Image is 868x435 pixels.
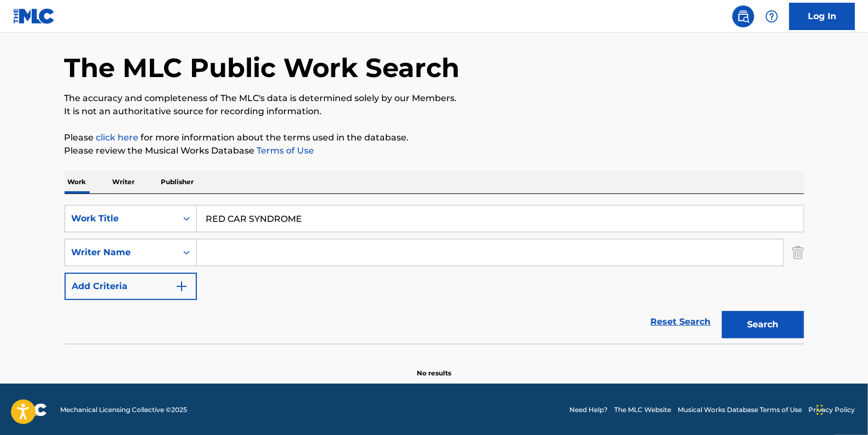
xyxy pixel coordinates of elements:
[65,171,90,193] p: Work
[255,145,314,156] a: Terms of Use
[13,8,55,24] img: MLC Logo
[614,405,671,415] a: The MLC Website
[65,273,197,300] button: Add Criteria
[732,5,754,27] a: Public Search
[65,105,804,118] p: It is not an authoritative source for recording information.
[737,10,750,23] img: search
[158,171,197,193] p: Publisher
[65,144,804,157] p: Please review the Musical Works Database
[65,205,804,344] form: Search Form
[808,405,855,415] a: Privacy Policy
[72,246,170,259] div: Writer Name
[789,3,855,30] a: Log In
[72,212,170,225] div: Work Title
[109,171,138,193] p: Writer
[175,280,188,293] img: 9d2ae6d4665cec9f34b9.svg
[722,311,804,338] button: Search
[417,355,451,378] p: No results
[678,405,802,415] a: Musical Works Database Terms of Use
[817,393,823,426] div: Drag
[761,5,783,27] div: Help
[65,131,804,144] p: Please for more information about the terms used in the database.
[60,405,187,415] span: Mechanical Licensing Collective © 2025
[645,310,716,334] a: Reset Search
[813,383,868,435] iframe: Chat Widget
[96,132,139,143] a: click here
[569,405,608,415] a: Need Help?
[13,403,47,416] img: logo
[792,239,804,266] img: Delete Criterion
[65,92,804,105] p: The accuracy and completeness of The MLC's data is determined solely by our Members.
[765,10,778,23] img: help
[65,51,460,84] h1: The MLC Public Work Search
